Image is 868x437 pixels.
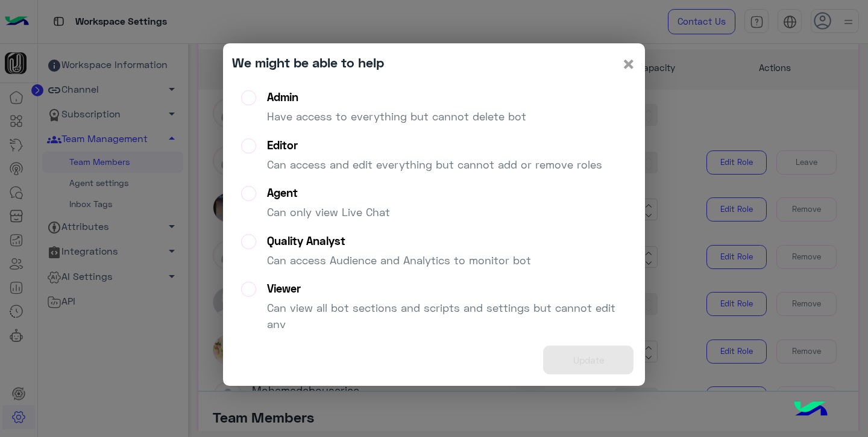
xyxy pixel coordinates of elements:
p: Can access Audience and Analytics to monitor bot [267,252,531,268]
img: hulul-logo.png [790,389,832,431]
div: Editor [267,138,602,152]
div: Agent [267,186,390,200]
p: Can view all bot sections and scripts and settings but cannot edit any [267,300,627,332]
div: We might be able to help [232,52,384,72]
div: Quality Analyst [267,234,531,248]
span: × [621,50,636,77]
p: Can access and edit everything but cannot add or remove roles [267,157,602,173]
div: Viewer [267,282,627,296]
p: Have access to everything but cannot delete bot [267,108,526,125]
div: Admin [267,90,526,104]
button: Close [621,52,636,75]
p: Can only view Live Chat [267,204,390,220]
